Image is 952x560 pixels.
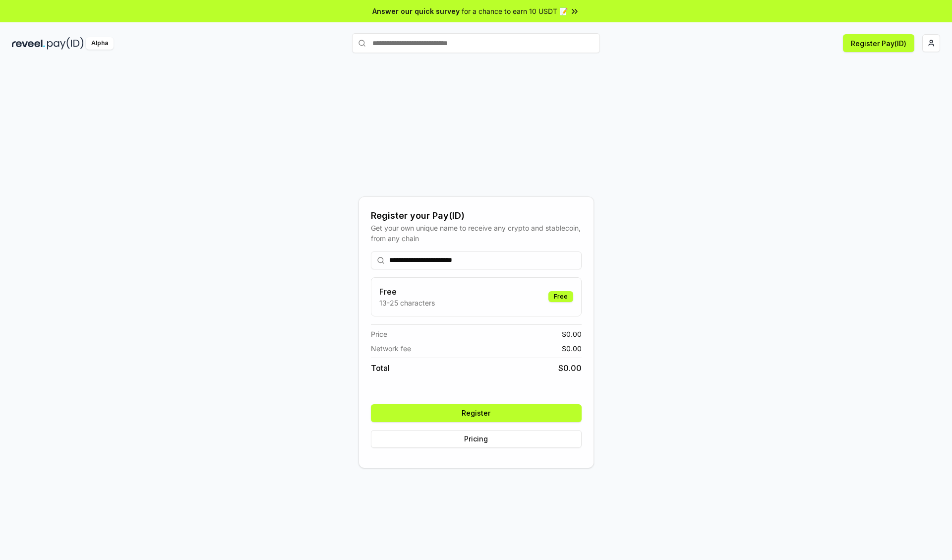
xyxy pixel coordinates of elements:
[371,209,582,223] div: Register your Pay(ID)
[86,37,114,50] div: Alpha
[562,329,582,339] span: $ 0.00
[47,37,84,50] img: pay_id
[372,6,460,16] span: Answer our quick survey
[371,343,411,354] span: Network fee
[548,291,573,302] div: Free
[371,223,582,244] div: Get your own unique name to receive any crypto and stablecoin, from any chain
[371,362,390,374] span: Total
[462,6,568,16] span: for a chance to earn 10 USDT 📝
[379,286,435,298] h3: Free
[558,362,582,374] span: $ 0.00
[12,37,45,50] img: reveel_dark
[371,329,387,339] span: Price
[562,343,582,354] span: $ 0.00
[371,404,582,422] button: Register
[379,298,435,308] p: 13-25 characters
[371,430,582,448] button: Pricing
[843,34,914,52] button: Register Pay(ID)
